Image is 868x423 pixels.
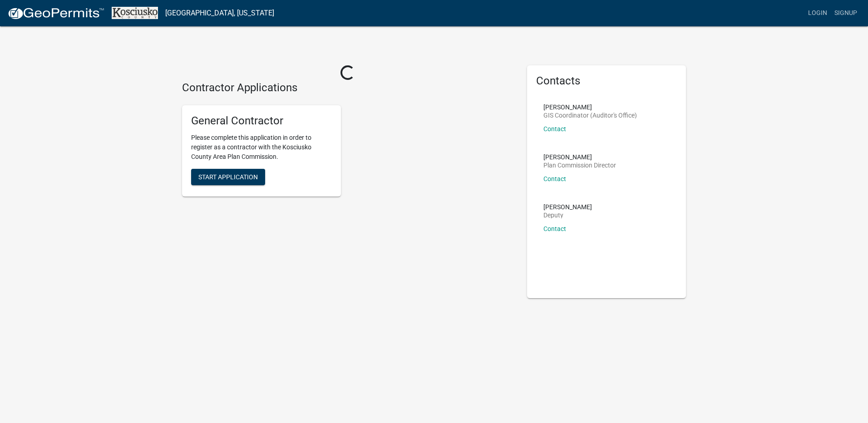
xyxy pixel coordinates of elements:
[543,225,566,232] a: Contact
[831,5,861,22] a: Signup
[191,169,265,185] button: Start Application
[191,114,332,128] h5: General Contractor
[543,204,592,210] p: [PERSON_NAME]
[543,125,566,133] a: Contact
[543,112,637,118] p: GIS Coordinator (Auditor's Office)
[543,154,616,160] p: [PERSON_NAME]
[182,81,513,204] wm-workflow-list-section: Contractor Applications
[165,5,274,21] a: [GEOGRAPHIC_DATA], [US_STATE]
[112,7,158,19] img: Kosciusko County, Indiana
[536,74,677,88] h5: Contacts
[543,162,616,168] p: Plan Commission Director
[198,173,258,180] span: Start Application
[191,133,332,162] p: Please complete this application in order to register as a contractor with the Kosciusko County A...
[543,212,592,218] p: Deputy
[543,104,637,110] p: [PERSON_NAME]
[804,5,831,22] a: Login
[543,175,566,182] a: Contact
[182,81,513,94] h4: Contractor Applications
